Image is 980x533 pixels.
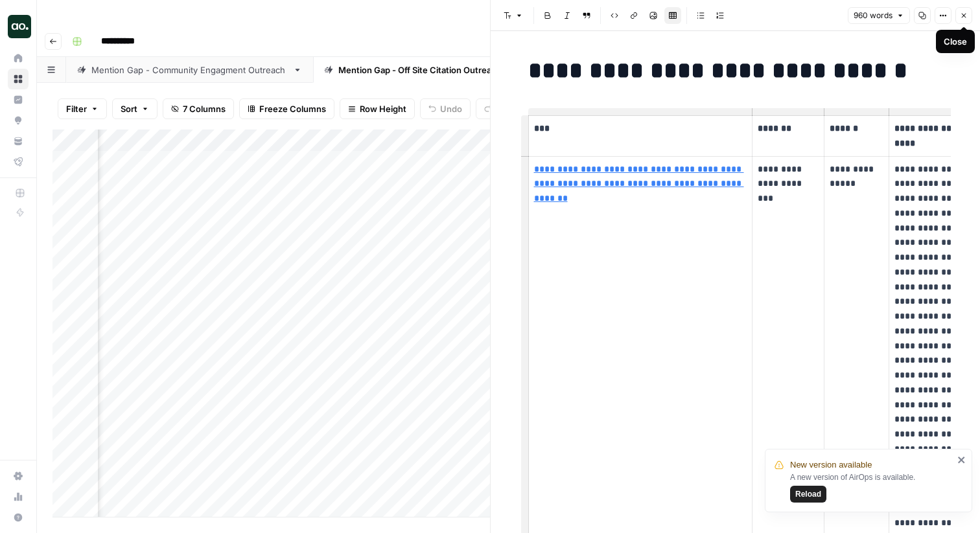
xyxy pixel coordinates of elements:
button: Freeze Columns [239,98,334,119]
span: Filter [66,102,87,115]
button: Reload [790,486,826,503]
span: Reload [795,488,821,500]
span: New version available [790,459,872,471]
span: 960 words [854,10,892,21]
span: Freeze Columns [259,102,326,115]
button: 7 Columns [163,98,234,119]
button: Help + Support [8,507,29,528]
div: A new version of AirOps is available. [790,471,953,503]
span: Sort [121,102,137,115]
div: Mention Gap - Off Site Citation Outreach [338,63,502,76]
button: Row Height [340,98,415,119]
a: Settings [8,466,29,486]
a: Opportunities [8,110,29,131]
span: Row Height [360,102,406,115]
a: Home [8,48,29,69]
button: Undo [420,98,471,119]
a: Mention Gap - Off Site Citation Outreach [313,57,527,83]
button: Workspace: Dillon Test [8,10,29,43]
div: Mention Gap - Community Engagment Outreach [91,63,288,76]
button: Filter [58,98,107,119]
img: Dillon Test Logo [8,15,31,38]
div: Close [944,35,967,48]
a: Your Data [8,131,29,152]
a: Mention Gap - Community Engagment Outreach [66,57,313,83]
a: Browse [8,69,29,89]
span: Undo [440,102,462,115]
a: Usage [8,486,29,507]
button: close [957,455,966,465]
a: Flightpath [8,152,29,172]
button: 960 words [848,7,910,24]
button: Sort [112,98,157,119]
a: Insights [8,89,29,110]
span: 7 Columns [183,102,226,115]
